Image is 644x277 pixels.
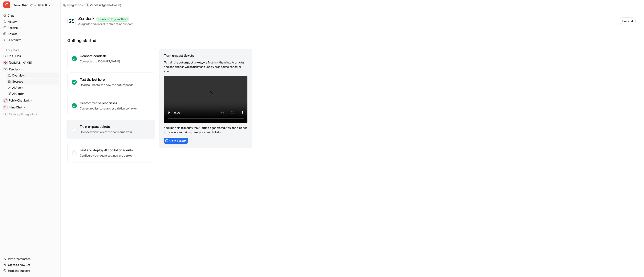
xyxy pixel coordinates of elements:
video: Your browser does not support the video tag. [164,76,248,123]
p: Overview [12,73,25,78]
p: Head to Chat to see how the bot responds [80,83,133,87]
img: PDF Files [4,55,7,57]
a: AI Agent [6,85,59,91]
div: Zendesk [78,16,96,21]
a: Chat [2,13,59,18]
div: Customize the responses [80,101,137,105]
span: Gem Chat Bot - Default [13,2,47,8]
p: Choose which tickets the bot learns from [80,130,132,134]
a: Overview [6,73,59,78]
a: AI Copilot [6,91,59,97]
p: Getting started [67,38,252,43]
div: Test the bot here [80,77,133,82]
div: Train on past tickets [164,53,248,58]
p: Integrations [6,48,19,52]
a: Articles [2,31,59,37]
p: Configure your agent settings and deploy [80,153,133,158]
p: AI Agent [12,86,23,90]
p: Inline Chat [9,105,22,109]
p: You’ll be able to modify the AI articles generated. You can also set up continuous training over ... [164,125,248,134]
a: Integrations [63,3,83,7]
p: To train the bot on past tickets, we first turn them into AI articles. You can choose which ticke... [164,60,248,73]
img: Inline Chat [4,106,7,109]
a: Customize [2,37,59,43]
div: Train on past tickets [80,124,132,129]
img: expand menu [3,49,5,51]
span: PDF Files [9,54,21,58]
img: Zendesk logo [68,18,75,24]
div: Test and deploy AI copilot or agents [80,148,133,152]
img: explore all integrations [3,112,8,116]
p: Connected to [80,59,120,63]
div: Connect Zendesk [80,54,120,58]
button: Uninstall [620,17,636,25]
p: Correct replies, tone and escalation behavior [80,106,137,111]
a: Sources [6,79,59,84]
p: Zendesk [9,67,20,71]
a: History [2,19,59,25]
img: Zendesk [4,68,7,71]
a: Reports [2,25,59,31]
span: Explore all integrations [9,111,57,118]
img: menu_add.svg [53,49,56,51]
a: Help and support [2,268,59,274]
span: G [3,1,10,8]
p: Zendesk [90,3,101,7]
span: [DOMAIN_NAME] [9,61,32,65]
div: Connected to gemsoftware [96,17,129,22]
button: Integrations [2,48,21,52]
a: [DOMAIN_NAME] [97,59,120,63]
a: Invite teammates [2,256,59,262]
a: Create a new Bot [2,262,59,268]
div: AI agents and copilot to streamline support [78,22,133,26]
p: AI Copilot [12,92,24,96]
a: Explore all integrations [2,111,59,117]
img: FrameIcon [165,139,168,142]
img: status.gem.com [4,61,7,64]
img: Public Chat Link [4,99,7,102]
button: Go to Tickets [164,138,188,144]
span: / [84,3,85,7]
p: ( gemsoftware ) [102,3,121,7]
a: PDF FilesPDF Files [2,53,59,59]
div: Integrations [67,3,83,7]
a: status.gem.com[DOMAIN_NAME] [2,60,59,66]
p: Public Chat Link [9,98,29,103]
p: Sources [12,79,23,84]
a: Zendesk(gemsoftware) [86,3,121,7]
